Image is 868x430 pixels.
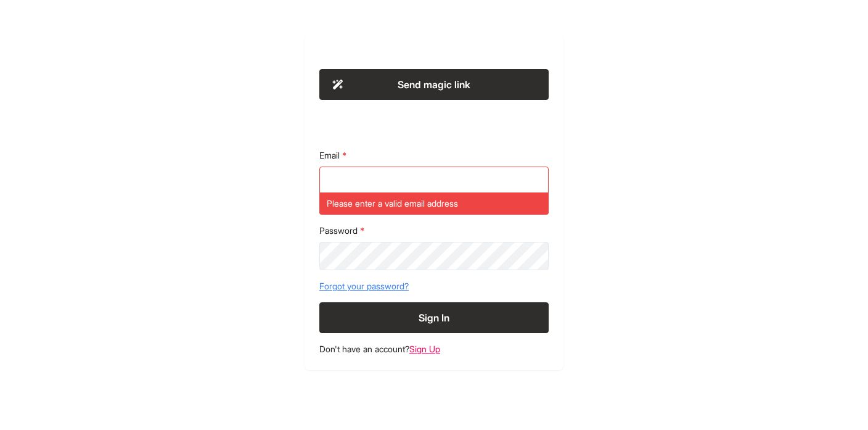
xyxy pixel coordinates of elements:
[319,192,549,215] div: Please enter a valid email address
[319,225,549,237] label: Password
[319,149,549,162] label: Email
[319,69,549,100] button: Send magic link
[319,343,549,355] footer: Don't have an account?
[409,344,440,354] a: Sign Up
[319,302,549,333] button: Sign In
[319,280,549,292] a: Forgot your password?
